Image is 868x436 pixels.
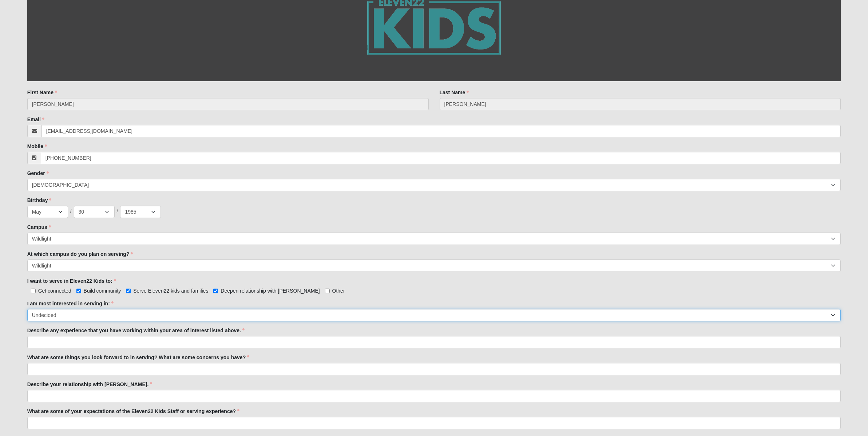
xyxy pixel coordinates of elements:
span: Build community [84,288,121,294]
input: Serve Eleven22 kids and families [126,289,131,293]
label: I want to serve in Eleven22 Kids to: [27,277,116,285]
span: / [117,207,118,215]
label: Campus [27,223,51,231]
input: Deepen relationship with [PERSON_NAME] [213,289,218,293]
input: Build community [76,289,81,293]
label: What are some of your expectations of the Eleven22 Kids Staff or serving experience? [27,408,239,415]
input: Get connected [31,289,36,293]
label: Describe any experience that you have working within your area of interest listed above. [27,327,245,334]
label: Email [27,116,44,123]
label: I am most interested in serving in: [27,300,114,307]
span: / [70,207,72,215]
label: Birthday [27,197,52,204]
label: Mobile [27,143,47,150]
label: Last Name [440,89,469,96]
label: At which campus do you plan on serving? [27,250,133,258]
label: First Name [27,89,57,96]
input: Other [325,289,330,293]
label: What are some things you look forward to in serving? What are some concerns you have? [27,354,250,361]
label: Gender [27,170,49,177]
span: Get connected [38,288,71,294]
span: Deepen relationship with [PERSON_NAME] [221,288,320,294]
span: Other [332,288,345,294]
label: Describe your relationship with [PERSON_NAME]. [27,381,152,388]
span: Serve Eleven22 kids and families [133,288,208,294]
